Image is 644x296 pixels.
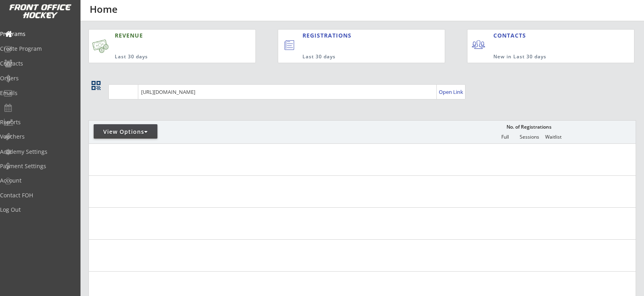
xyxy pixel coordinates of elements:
[302,32,408,40] div: REGISTRATIONS
[90,79,102,91] button: qr_code
[541,134,565,140] div: Waitlist
[439,86,464,97] a: Open Link
[115,54,217,60] div: Last 30 days
[115,32,217,40] div: REVENUE
[504,124,554,130] div: No. of Registrations
[517,134,541,140] div: Sessions
[493,32,530,40] div: CONTACTS
[493,54,597,60] div: New in Last 30 days
[439,89,464,95] div: Open Link
[493,134,517,140] div: Full
[302,54,412,60] div: Last 30 days
[94,128,157,136] div: View Options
